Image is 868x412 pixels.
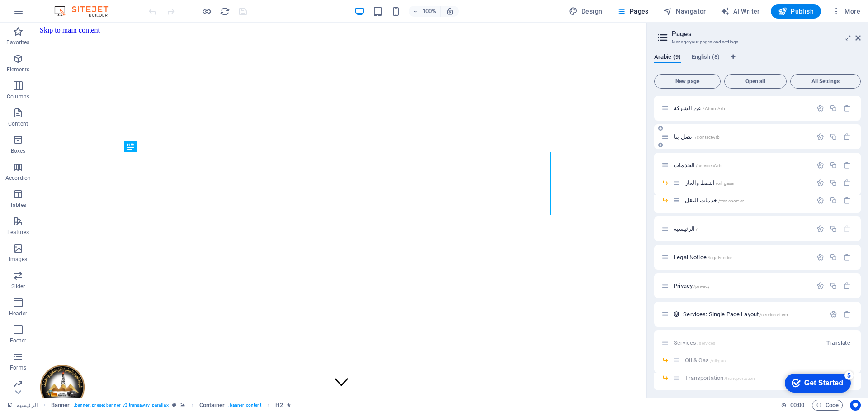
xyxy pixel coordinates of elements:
[7,400,38,411] a: Click to cancel selection. Double-click to open Pages
[52,6,120,17] img: Editor Logo
[843,179,851,187] div: Remove
[832,7,860,16] span: More
[674,254,732,261] span: Click to open page
[654,74,721,89] button: New page
[654,53,861,70] div: Language Tabs
[721,7,760,16] span: AI Writer
[823,336,854,350] button: Translate
[24,10,63,18] div: Get Started
[674,225,698,232] span: Click to open page
[724,74,787,89] button: Open all
[778,7,814,16] span: Publish
[7,229,29,236] p: Features
[674,133,720,140] span: اتصل بنا
[11,283,25,290] p: Slider
[717,4,764,19] button: AI Writer
[172,403,176,407] i: This element is a customizable preset
[816,133,824,140] div: Settings
[674,105,725,112] span: Click to open page
[685,179,735,186] span: Click to open page
[830,179,837,187] div: Duplicate
[565,4,606,19] button: Design
[672,38,843,46] h3: Manage your pages and settings
[446,7,454,15] i: On resize automatically adjust zoom level to fit chosen device.
[826,339,850,346] span: Translate
[199,400,225,411] span: Click to select. Double-click to edit
[843,225,851,233] div: The startpage cannot be deleted
[682,197,812,203] div: خدمات النقل/transport-ar
[10,201,26,209] p: Tables
[565,4,606,19] div: Design (Ctrl+Alt+Y)
[816,253,824,261] div: Settings
[674,282,710,289] span: Click to open page
[816,104,824,112] div: Settings
[708,255,733,260] span: /legal-notice
[682,180,812,186] div: النفط والغاز/oil-gasar
[9,256,28,263] p: Images
[673,310,680,318] div: This layout is used as a template for all items (e.g. a blog post) of this collection. The conten...
[671,162,812,168] div: الخدمات/servicesArb
[65,2,74,11] div: 5
[409,6,441,17] button: 100%
[569,7,603,16] span: Design
[816,400,839,411] span: Code
[613,4,652,19] button: Pages
[228,400,261,411] span: . banner-content
[660,4,710,19] button: Navigator
[843,161,851,169] div: Remove
[790,74,861,89] button: All Settings
[843,133,851,140] div: Remove
[287,403,291,407] i: Element contains an animation
[674,162,722,169] span: Click to open page
[220,6,230,17] i: Reload page
[180,403,185,407] i: This element contains a background
[816,225,824,233] div: Settings
[759,312,788,317] span: /services-item
[692,51,720,64] span: English (8)
[696,227,698,232] span: /
[9,310,27,317] p: Header
[7,93,29,100] p: Columns
[812,400,843,411] button: Code
[7,66,30,73] p: Elements
[5,5,71,23] div: Get Started 5 items remaining, 0% complete
[671,226,812,232] div: الرئيسية/
[816,282,824,290] div: Settings
[830,225,837,233] div: Duplicate
[718,198,744,203] span: /transport-ar
[10,337,26,344] p: Footer
[685,197,744,204] span: Click to open page
[816,161,824,169] div: Settings
[696,163,722,168] span: /servicesArb
[830,253,837,261] div: Duplicate
[11,147,26,154] p: Boxes
[830,161,837,169] div: Duplicate
[830,282,837,290] div: Duplicate
[275,400,283,411] span: Click to select. Double-click to edit
[843,197,851,204] div: Remove
[6,39,29,46] p: Favorites
[843,104,851,112] div: Remove
[693,284,710,289] span: /privacy
[728,79,783,84] span: Open all
[663,7,706,16] span: Navigator
[843,310,851,318] div: Remove
[74,400,169,411] span: . banner .preset-banner-v3-transaway .parallax
[671,105,812,111] div: عن الشركة/AboutArb
[671,254,812,260] div: Legal Notice/legal-notice
[5,174,31,182] p: Accordion
[422,6,437,17] h6: 100%
[716,181,735,186] span: /oil-gasar
[830,310,837,318] div: Settings
[51,400,70,411] span: Click to select. Double-click to edit
[781,400,805,411] h6: Session time
[830,104,837,112] div: Duplicate
[816,179,824,187] div: Settings
[672,30,861,38] h2: Pages
[671,134,812,140] div: اتصل بنا/contactArb
[703,106,725,111] span: /AboutArb
[654,51,681,64] span: Arabic (9)
[771,4,821,19] button: Publish
[828,4,864,19] button: More
[843,253,851,261] div: Remove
